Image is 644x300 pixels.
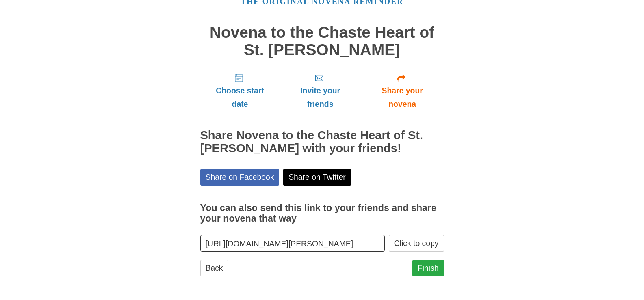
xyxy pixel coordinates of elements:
[200,129,444,155] h2: Share Novena to the Chaste Heart of St. [PERSON_NAME] with your friends!
[208,84,272,111] span: Choose start date
[389,235,444,252] button: Click to copy
[200,67,280,115] a: Choose start date
[288,84,352,111] span: Invite your friends
[200,203,444,224] h3: You can also send this link to your friends and share your novena that way
[200,260,228,276] a: Back
[200,169,280,186] a: Share on Facebook
[200,24,444,58] h1: Novena to the Chaste Heart of St. [PERSON_NAME]
[412,260,444,276] a: Finish
[280,67,360,115] a: Invite your friends
[283,169,351,186] a: Share on Twitter
[369,84,436,111] span: Share your novena
[361,67,444,115] a: Share your novena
